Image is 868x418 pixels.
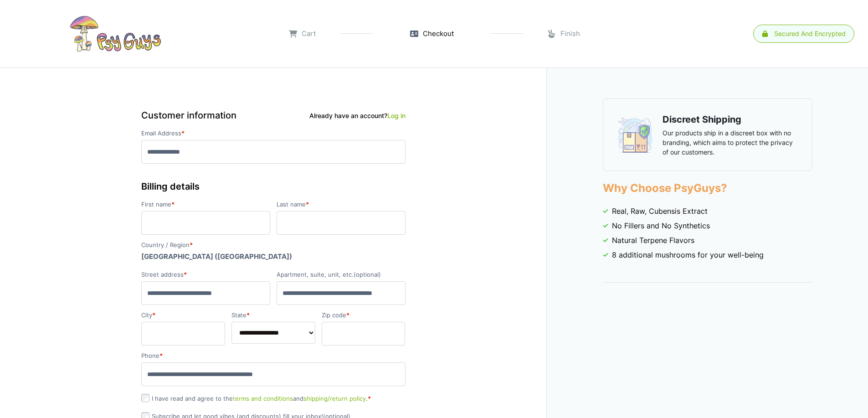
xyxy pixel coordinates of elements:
abbr: required [346,311,349,319]
span: Natural Terpene Flavors [612,235,694,246]
label: Zip code [322,312,406,318]
label: City [141,312,225,318]
input: I have read and agree to theterms and conditionsandshipping/return policy.* [141,394,149,402]
h3: Billing details [141,180,406,193]
a: shipping/return policy [303,395,366,402]
a: terms and conditions [233,395,293,402]
span: Checkout [423,29,454,39]
abbr: required [152,311,155,319]
span: 8 additional mushrooms for your well-being [612,249,764,260]
label: Email Address [141,130,406,136]
span: No Fillers and No Synthetics [612,220,710,231]
a: Log in [387,112,406,119]
label: Apartment, suite, unit, etc. [277,272,406,278]
a: Secured and encrypted [753,25,854,43]
label: Last name [277,201,406,207]
abbr: required [306,201,309,208]
span: (optional) [354,271,381,278]
div: Secured and encrypted [774,31,846,37]
label: I have read and agree to the and . [141,395,371,402]
abbr: required [247,311,250,319]
strong: Discreet Shipping [663,114,741,125]
p: Our products ship in a discreet box with no branding, which aims to protect the privacy of our cu... [663,128,798,157]
label: Country / Region [141,242,406,248]
label: Phone [141,353,406,359]
a: Cart [289,29,316,39]
span: Real, Raw, Cubensis Extract [612,206,708,217]
label: First name [141,201,270,207]
label: Street address [141,272,270,278]
abbr: required [159,352,163,359]
abbr: required [368,395,371,402]
span: Finish [560,29,580,39]
h3: Customer information [141,108,406,122]
label: State [231,312,315,318]
abbr: required [181,129,185,137]
abbr: required [184,271,187,278]
abbr: required [190,241,193,248]
strong: [GEOGRAPHIC_DATA] ([GEOGRAPHIC_DATA]) [141,252,292,261]
abbr: required [171,201,175,208]
strong: Why Choose PsyGuys? [603,181,727,195]
div: Already have an account? [309,111,406,120]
